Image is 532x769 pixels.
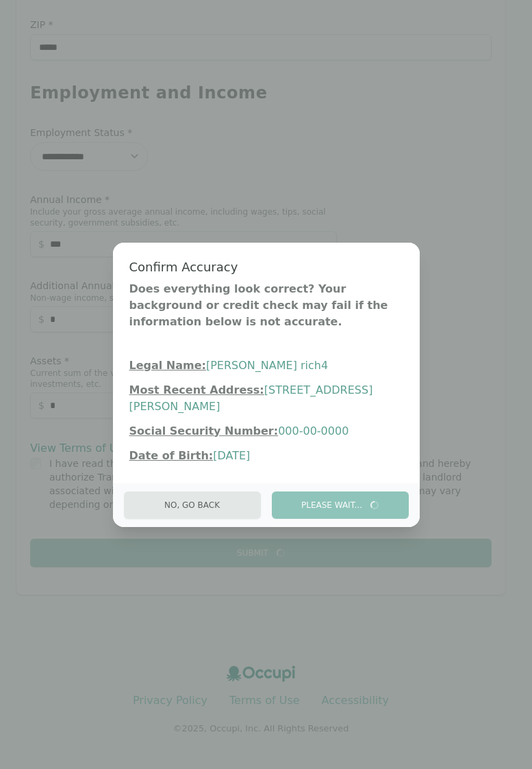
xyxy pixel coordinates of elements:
h3: Confirm Accuracy [129,259,403,275]
span: 000-00-0000 [278,424,349,437]
span: [STREET_ADDRESS][PERSON_NAME] [129,383,373,413]
span: Legal Name: [129,359,206,372]
span: [PERSON_NAME] rich4 [206,359,328,372]
p: Does everything look correct? Your background or credit check may fail if the information below i... [129,281,403,330]
button: No, Go Back [124,491,261,519]
span: Date of Birth: [129,449,214,462]
span: Social Security Number: [129,424,279,437]
span: [DATE] [213,449,250,462]
span: Most Recent Address: [129,383,264,396]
